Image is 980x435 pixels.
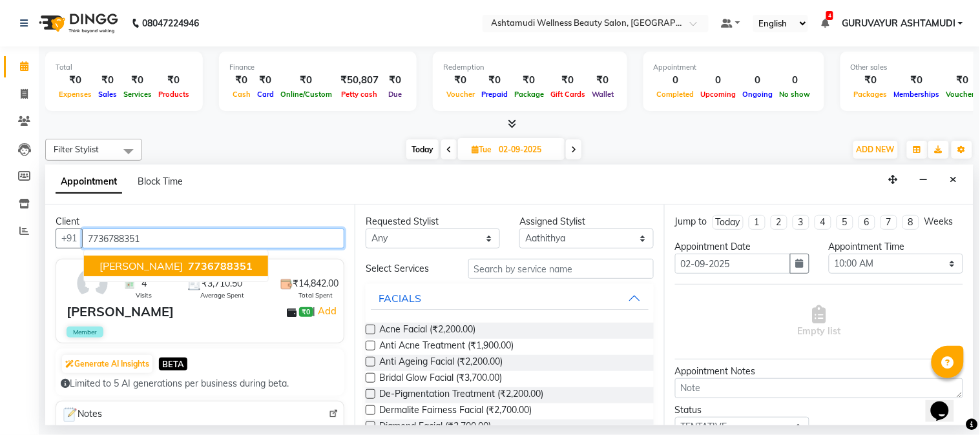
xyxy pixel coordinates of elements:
[857,145,895,154] span: ADD NEW
[379,403,532,420] span: Dermalite Fairness Facial (₹2,700.00)
[851,90,891,99] span: Packages
[188,259,253,272] span: 7736788351
[202,277,243,290] span: ₹3,710.50
[902,215,919,230] li: 8
[316,303,339,319] a: Add
[379,323,475,339] span: Acne Facial (₹2,200.00)
[384,73,406,88] div: ₹0
[120,90,155,99] span: Services
[589,90,617,99] span: Wallet
[229,73,254,88] div: ₹0
[698,90,740,99] span: Upcoming
[313,303,339,319] span: |
[924,215,954,228] div: Weeks
[95,90,120,99] span: Sales
[254,73,277,88] div: ₹0
[120,73,155,88] div: ₹0
[56,228,83,248] button: +91
[654,62,814,73] div: Appointment
[356,262,459,276] div: Select Services
[698,73,740,88] div: 0
[142,5,199,41] b: 08047224946
[74,265,111,302] img: avatar
[159,358,187,370] span: BETA
[793,215,809,230] li: 3
[56,90,95,99] span: Expenses
[54,144,99,154] span: Filter Stylist
[56,170,122,194] span: Appointment
[675,254,791,274] input: yyyy-mm-dd
[335,73,384,88] div: ₹50,807
[99,259,183,272] span: [PERSON_NAME]
[67,302,174,321] div: [PERSON_NAME]
[740,90,777,99] span: Ongoing
[519,215,654,228] div: Assigned Stylist
[468,259,654,279] input: Search by service name
[443,90,478,99] span: Voucher
[406,139,439,159] span: Today
[837,215,853,230] li: 5
[716,216,740,229] div: Today
[891,90,943,99] span: Memberships
[277,90,335,99] span: Online/Custom
[254,90,277,99] span: Card
[654,73,698,88] div: 0
[891,73,943,88] div: ₹0
[385,90,405,99] span: Due
[547,90,589,99] span: Gift Cards
[798,305,841,338] span: Empty list
[443,73,478,88] div: ₹0
[339,90,381,99] span: Petty cash
[740,73,777,88] div: 0
[136,290,152,300] span: Visits
[200,290,244,300] span: Average Spent
[67,327,103,338] span: Member
[589,73,617,88] div: ₹0
[229,62,406,73] div: Finance
[478,73,511,88] div: ₹0
[547,73,589,88] div: ₹0
[829,240,963,254] div: Appointment Time
[926,383,967,422] iframe: chat widget
[277,73,335,88] div: ₹0
[56,73,95,88] div: ₹0
[859,215,875,230] li: 6
[379,355,503,371] span: Anti Ageing Facial (₹2,200.00)
[478,90,511,99] span: Prepaid
[379,371,502,387] span: Bridal Glow Facial (₹3,700.00)
[299,307,313,318] span: ₹0
[468,145,495,154] span: Tue
[62,355,152,373] button: Generate AI Insights
[33,5,121,41] img: logo
[293,277,339,290] span: ₹14,842.00
[777,73,814,88] div: 0
[366,215,500,228] div: Requested Stylist
[826,11,833,20] span: 4
[61,407,102,423] span: Notes
[379,387,543,403] span: De-Pigmentation Treatment (₹2,200.00)
[511,73,547,88] div: ₹0
[777,90,814,99] span: No show
[944,170,963,190] button: Close
[675,240,809,254] div: Appointment Date
[82,228,344,248] input: Search by Name/Mobile/Email/Code
[749,215,766,230] li: 1
[229,90,254,99] span: Cash
[815,215,831,230] li: 4
[56,215,344,228] div: Client
[675,215,707,228] div: Jump to
[675,365,963,378] div: Appointment Notes
[842,17,955,30] span: GURUVAYUR ASHTAMUDI
[675,403,809,417] div: Status
[379,339,514,355] span: Anti Acne Treatment (₹1,900.00)
[138,176,183,187] span: Block Time
[56,62,193,73] div: Total
[881,215,897,230] li: 7
[511,90,547,99] span: Package
[155,73,193,88] div: ₹0
[853,141,898,159] button: ADD NEW
[654,90,698,99] span: Completed
[851,73,891,88] div: ₹0
[95,73,120,88] div: ₹0
[495,140,559,159] input: 2025-09-02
